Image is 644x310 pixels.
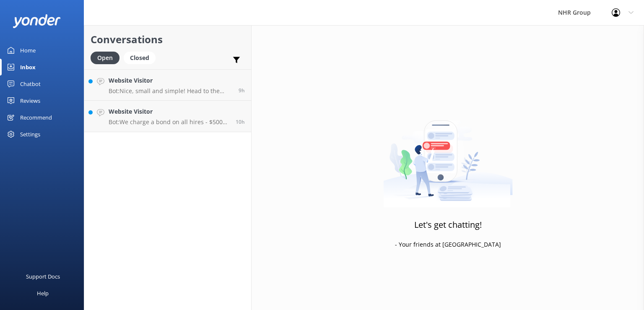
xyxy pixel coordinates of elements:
[20,126,40,143] div: Settings
[109,87,232,95] p: Bot: Nice, small and simple! Head to the quiz to see what will suit you best, if you require furt...
[109,118,229,126] p: Bot: We charge a bond on all hires - $500 for vehicles and $200 for trailers. This is required at...
[13,14,61,28] img: yonder-white-logo.png
[20,42,36,59] div: Home
[20,76,41,92] div: Chatbot
[236,118,245,125] span: Sep 17 2025 10:43pm (UTC +12:00) Pacific/Auckland
[414,218,482,232] h3: Let's get chatting!
[20,92,40,109] div: Reviews
[124,52,156,64] div: Closed
[20,109,52,126] div: Recommend
[20,59,36,76] div: Inbox
[84,69,251,101] a: Website VisitorBot:Nice, small and simple! Head to the quiz to see what will suit you best, if yo...
[383,103,513,208] img: artwork of a man stealing a conversation from at giant smartphone
[239,87,245,94] span: Sep 17 2025 11:16pm (UTC +12:00) Pacific/Auckland
[109,107,229,116] h4: Website Visitor
[37,285,49,302] div: Help
[109,76,232,85] h4: Website Visitor
[91,52,119,64] div: Open
[124,53,160,62] a: Closed
[91,31,245,47] h2: Conversations
[26,268,60,285] div: Support Docs
[395,240,501,249] p: - Your friends at [GEOGRAPHIC_DATA]
[84,101,251,132] a: Website VisitorBot:We charge a bond on all hires - $500 for vehicles and $200 for trailers. This ...
[91,53,124,62] a: Open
